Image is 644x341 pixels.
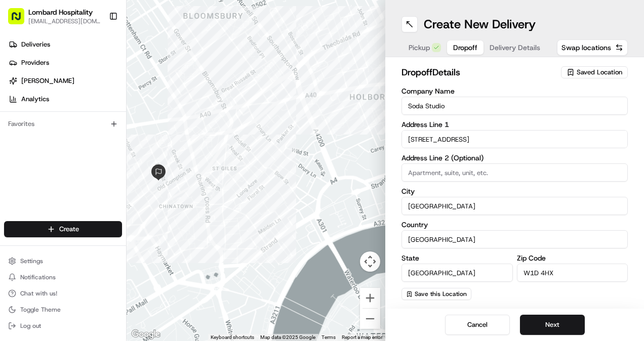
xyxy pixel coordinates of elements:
input: Enter zip code [517,264,628,282]
span: Delivery Details [490,42,540,53]
input: Enter address [401,130,628,148]
span: Settings [20,257,43,265]
span: Providers [21,58,49,67]
div: Favorites [4,116,122,132]
span: Swap locations [561,42,611,53]
span: Knowledge Base [20,226,77,236]
a: Providers [4,55,126,71]
label: Country [401,221,628,228]
button: Lombard Hospitality [28,7,93,17]
button: Keyboard shortcuts [211,334,254,341]
span: Toggle Theme [20,306,61,314]
button: Cancel [445,315,510,335]
button: Map camera controls [360,251,380,272]
input: Enter company name [401,97,628,115]
button: Zoom in [360,288,380,308]
span: [DATE] [90,184,110,192]
span: Pickup [409,42,430,53]
p: Welcome 👋 [10,40,184,56]
div: 💻 [86,227,94,235]
img: 1736555255976-a54dd68f-1ca7-489b-9aae-adbdc363a1c4 [10,96,28,114]
input: Apartment, suite, unit, etc. [401,163,628,182]
img: Nash [10,10,30,30]
img: Yasiru Doluwegedara [10,147,26,163]
label: Company Name [401,88,628,95]
span: Pylon [101,250,123,258]
div: Start new chat [46,96,166,106]
button: Zoom out [360,309,380,329]
button: Saved Location [561,65,628,79]
input: Enter state [401,264,513,282]
button: Chat with us! [4,286,122,301]
button: Next [520,315,585,335]
button: [EMAIL_ADDRESS][DOMAIN_NAME] [28,17,101,25]
span: API Documentation [96,226,163,236]
a: Analytics [4,91,126,107]
span: • [84,156,88,164]
h1: Create New Delivery [424,16,536,32]
h2: dropoff Details [401,65,555,79]
span: [PERSON_NAME] [21,76,74,86]
button: Lombard Hospitality[EMAIL_ADDRESS][DOMAIN_NAME] [4,4,105,28]
span: Analytics [21,95,49,104]
button: Settings [4,254,122,268]
div: We're available if you need us! [46,106,139,114]
span: Notifications [20,273,56,281]
span: Chat with us! [20,289,57,297]
button: Start new chat [172,99,184,111]
span: [PERSON_NAME] [31,184,82,192]
div: 📗 [10,227,18,235]
a: 📗Knowledge Base [6,222,82,240]
span: Map data ©2025 Google [260,334,315,340]
a: 💻API Documentation [82,222,167,240]
a: Terms [321,334,336,340]
span: • [84,184,88,192]
button: Log out [4,319,122,333]
a: Report a map error [342,334,382,340]
span: [PERSON_NAME] [31,156,82,164]
button: See all [157,129,184,141]
label: Zip Code [517,254,628,262]
span: Deliveries [21,40,50,49]
button: Create [4,221,122,237]
img: 4920774857489_3d7f54699973ba98c624_72.jpg [21,96,39,114]
label: City [401,188,628,195]
a: Deliveries [4,36,126,53]
div: Past conversations [10,131,65,139]
a: [PERSON_NAME] [4,73,126,89]
a: Powered byPylon [71,250,123,258]
img: Google [129,328,163,341]
img: Yasiru Doluwegedara [10,174,26,190]
label: Address Line 1 [401,121,628,128]
span: [DATE] [90,156,110,164]
span: Dropoff [453,42,477,53]
a: Open this area in Google Maps (opens a new window) [129,328,163,341]
label: Address Line 2 (Optional) [401,154,628,161]
span: Create [59,225,79,234]
input: Enter country [401,230,628,248]
button: Notifications [4,270,122,284]
button: Save this Location [401,288,471,300]
span: Saved Location [577,68,622,77]
button: Toggle Theme [4,303,122,317]
input: Enter city [401,197,628,215]
label: State [401,254,513,262]
button: Swap locations [557,39,628,56]
span: Save this Location [415,290,467,298]
span: Log out [20,322,41,330]
input: Clear [26,65,167,75]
